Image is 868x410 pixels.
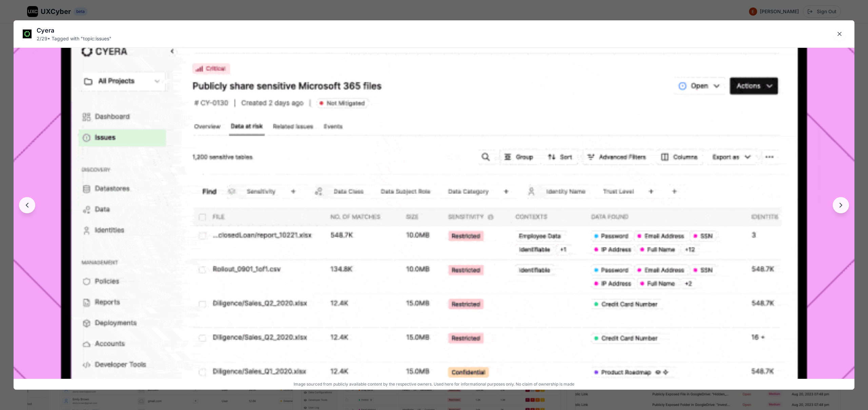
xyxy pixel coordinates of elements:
[833,27,846,41] button: Close lightbox
[37,35,112,42] div: 2 / 29 • Tagged with " topic:issues "
[37,26,112,35] div: Cyera
[19,197,35,213] button: Previous image
[22,29,32,39] img: Cyera logo
[833,197,849,213] button: Next image
[16,382,852,387] p: Image sourced from publicly available content by the respective owners. Used here for information...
